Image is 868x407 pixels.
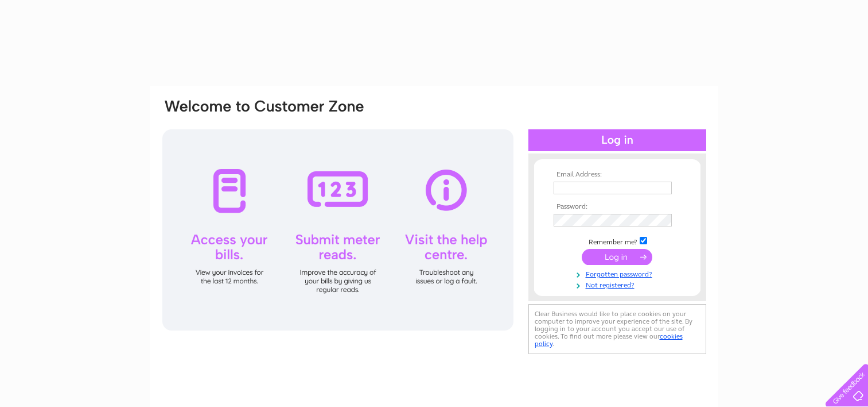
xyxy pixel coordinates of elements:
[551,235,684,247] td: Remember me?
[554,268,684,279] a: Forgotten password?
[554,279,684,290] a: Not registered?
[551,171,684,179] th: Email Address:
[535,332,683,348] a: cookies policy
[528,304,706,354] div: Clear Business would like to place cookies on your computer to improve your experience of the sit...
[551,203,684,211] th: Password:
[582,249,652,265] input: Submit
